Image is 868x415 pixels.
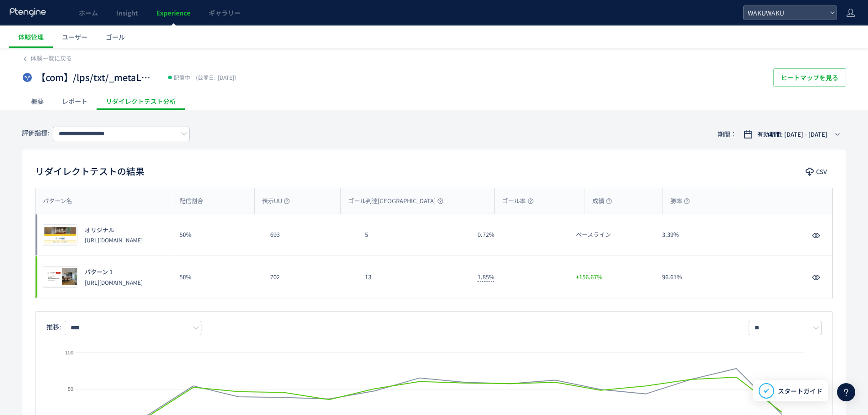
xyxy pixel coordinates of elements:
[738,127,846,142] button: 有効期間: [DATE] - [DATE]
[46,322,61,331] span: 推移:
[22,128,49,137] span: 評価指標:
[778,386,822,396] span: スタートガイド
[263,214,358,256] div: 693
[172,256,263,298] div: 50%
[757,130,827,139] span: 有効期間: [DATE] - [DATE]
[79,8,98,17] span: ホーム
[358,256,470,298] div: 13
[62,32,87,41] span: ユーザー
[116,8,138,17] span: Insight
[718,127,737,142] span: 期間：
[43,225,77,246] img: 1576b7402318d370f8e65e53e0ff88121755854473341.jpeg
[196,73,216,81] span: (公開日:
[85,268,113,277] span: パターン 1
[576,273,602,282] span: +156.67%
[180,197,203,205] span: 配信割合
[209,8,241,17] span: ギャラリー
[478,272,494,282] span: 1.85%
[22,92,53,110] div: 概要
[65,350,73,355] text: 100
[53,92,97,110] div: レポート
[670,197,690,205] span: 勝率
[655,256,741,298] div: 96.61%
[592,197,612,205] span: 成績
[655,214,741,256] div: 3.39%
[85,226,114,235] span: オリジナル
[348,197,443,205] span: ゴール到達[GEOGRAPHIC_DATA]
[773,68,846,87] button: ヒートマップを見る
[106,32,125,41] span: ゴール
[156,8,190,17] span: Experience
[262,197,290,205] span: 表示UU
[816,164,827,179] span: CSV
[194,73,240,81] span: [DATE]）
[174,73,190,82] span: 配信中
[36,71,150,84] span: 【com】/lps/txt/_metaLP追加
[358,214,470,256] div: 5
[31,54,72,62] span: 体験一覧に戻る
[263,256,358,298] div: 702
[172,214,263,256] div: 50%
[85,278,143,286] p: https://renovefudosan.com/lps/ph/short/
[85,236,143,244] p: https://renovefudosan.com/lps/txt/
[781,68,838,87] span: ヒートマップを見る
[745,6,826,20] span: WAKUWAKU
[502,197,534,205] span: ゴール率
[35,164,144,179] h2: リダイレクトテストの結果
[478,230,494,239] span: 0.72%
[576,231,611,239] span: ベースライン
[68,386,73,392] text: 50
[43,266,77,287] img: c1f50dafde954206141f94ce262c4b2d1755854473325.jpeg
[18,32,44,41] span: 体験管理
[43,197,72,205] span: パターン名
[97,92,185,110] div: リダイレクトテスト分析
[801,164,833,179] button: CSV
